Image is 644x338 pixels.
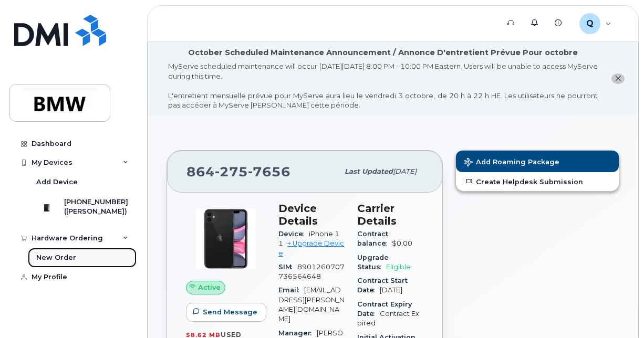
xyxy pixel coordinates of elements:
[357,230,392,247] span: Contract balance
[392,239,412,247] span: $0.00
[186,303,266,322] button: Send Message
[188,47,578,58] div: October Scheduled Maintenance Announcement / Annonce D'entretient Prévue Pour octobre
[611,73,625,85] button: close notification
[456,172,619,191] a: Create Helpdesk Submission
[386,263,411,271] span: Eligible
[345,167,393,175] span: Last updated
[357,300,412,318] span: Contract Expiry Date
[186,164,290,179] span: 864
[393,167,417,175] span: [DATE]
[357,202,423,227] h3: Carrier Details
[278,230,339,247] span: iPhone 11
[203,307,257,317] span: Send Message
[357,254,389,271] span: Upgrade Status
[598,292,636,330] iframe: Messenger Launcher
[278,329,317,337] span: Manager
[278,202,345,227] h3: Device Details
[168,61,598,110] div: MyServe scheduled maintenance will occur [DATE][DATE] 8:00 PM - 10:00 PM Eastern. Users will be u...
[278,286,345,323] span: [EMAIL_ADDRESS][PERSON_NAME][DOMAIN_NAME]
[198,282,221,292] span: Active
[278,263,345,280] span: 8901260707736564648
[215,164,248,179] span: 275
[278,286,304,294] span: Email
[357,277,408,294] span: Contract Start Date
[278,230,309,238] span: Device
[278,239,344,257] a: + Upgrade Device
[380,286,402,294] span: [DATE]
[194,207,257,270] img: iPhone_11.jpg
[456,151,619,172] button: Add Roaming Package
[278,263,297,271] span: SIM
[464,158,559,168] span: Add Roaming Package
[248,164,290,179] span: 7656
[357,310,419,327] span: Contract Expired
